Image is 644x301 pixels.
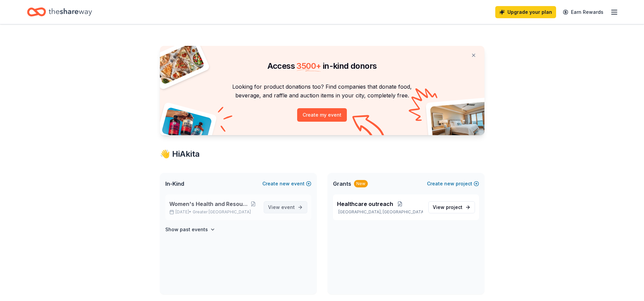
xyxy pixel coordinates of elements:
[169,200,249,208] span: Women's Health and Resources Love Fest
[262,180,311,188] button: Createnewevent
[559,6,607,18] a: Earn Rewards
[444,180,454,188] span: new
[193,209,251,215] span: Greater [GEOGRAPHIC_DATA]
[267,61,377,71] span: Access in-kind donors
[169,209,258,215] p: [DATE] •
[433,203,462,211] span: View
[296,61,321,71] span: 3500 +
[168,82,476,100] p: Looking for product donations too? Find companies that donate food, beverage, and raffle and auct...
[352,115,386,140] img: Curvy arrow
[152,42,205,85] img: Pizza
[160,149,484,159] div: 👋 Hi Akita
[446,204,462,210] span: project
[268,203,295,211] span: View
[333,180,351,188] span: Grants
[427,180,479,188] button: Createnewproject
[297,108,347,122] button: Create my event
[354,180,368,187] div: New
[337,209,423,215] p: [GEOGRAPHIC_DATA], [GEOGRAPHIC_DATA]
[428,201,475,213] a: View project
[337,200,393,208] span: Healthcare outreach
[495,6,556,18] a: Upgrade your plan
[280,180,290,188] span: new
[27,4,92,20] a: Home
[165,225,208,234] h4: Show past events
[165,180,184,188] span: In-Kind
[264,201,307,213] a: View event
[281,204,295,210] span: event
[165,225,215,234] button: Show past events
